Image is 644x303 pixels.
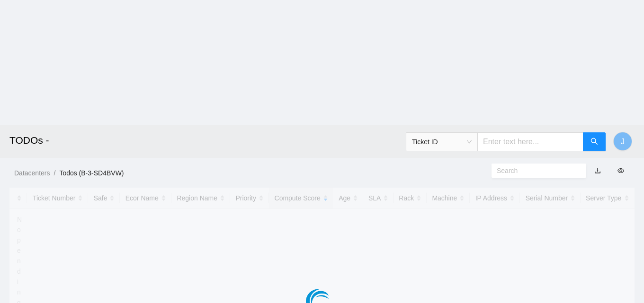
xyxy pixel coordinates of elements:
span: Ticket ID [412,135,472,149]
a: Datacenters [14,169,50,177]
input: Enter text here... [477,132,583,151]
button: search [583,132,606,151]
span: J [621,136,625,147]
span: / [54,169,55,177]
button: J [613,132,632,151]
span: search [590,138,598,147]
a: Todos (B-3-SD4BVW) [59,169,124,177]
h2: TODOs - [9,125,447,156]
input: Search [497,165,573,176]
span: eye [617,167,624,174]
button: download [587,163,608,178]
